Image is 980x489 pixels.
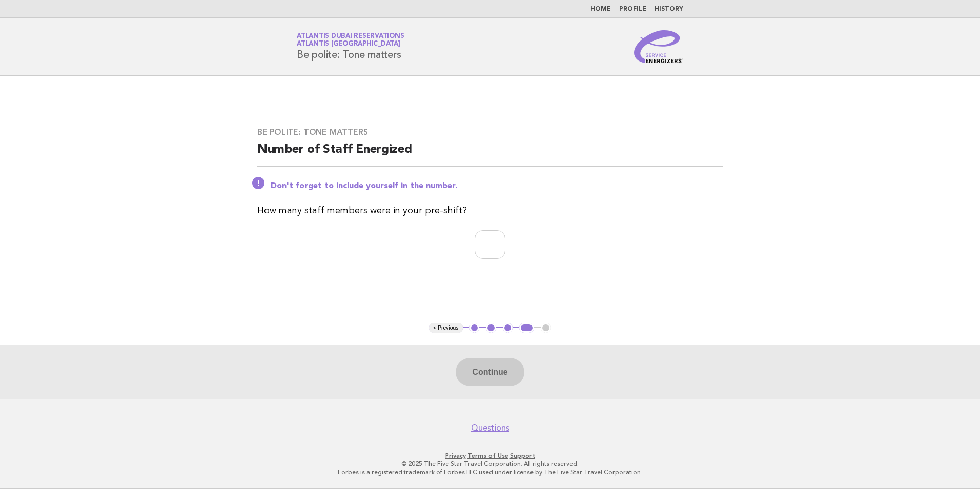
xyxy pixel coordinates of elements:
[297,33,404,47] a: Atlantis Dubai ReservationsAtlantis [GEOGRAPHIC_DATA]
[297,33,404,60] h1: Be polite: Tone matters
[445,452,466,459] a: Privacy
[471,423,509,433] a: Questions
[655,6,683,12] a: History
[469,323,480,333] button: 1
[510,452,535,459] a: Support
[176,460,804,468] p: © 2025 The Five Star Travel Corporation. All rights reserved.
[257,127,723,137] h3: Be polite: Tone matters
[176,452,804,460] p: · ·
[467,452,508,459] a: Terms of Use
[176,468,804,476] p: Forbes is a registered trademark of Forbes LLC used under license by The Five Star Travel Corpora...
[503,323,513,333] button: 3
[634,30,683,63] img: Service Energizers
[297,41,400,48] span: Atlantis [GEOGRAPHIC_DATA]
[257,141,723,167] h2: Number of Staff Energized
[271,181,723,191] p: Don't forget to include yourself in the number.
[429,323,462,333] button: < Previous
[257,203,723,218] p: How many staff members were in your pre-shift?
[519,323,534,333] button: 4
[590,6,611,12] a: Home
[486,323,496,333] button: 2
[619,6,646,12] a: Profile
